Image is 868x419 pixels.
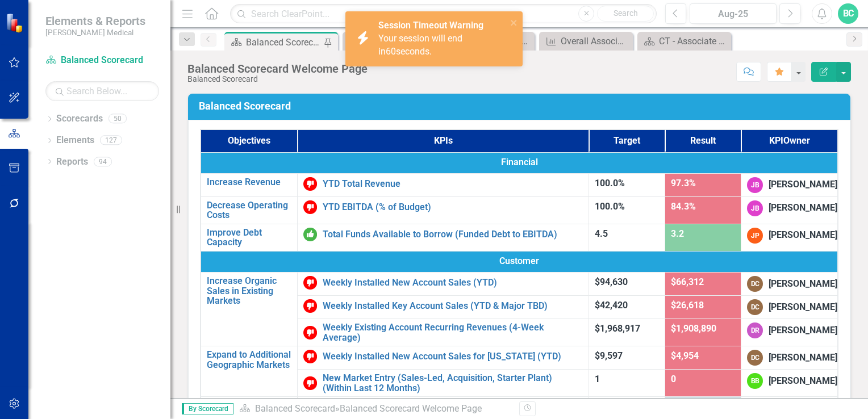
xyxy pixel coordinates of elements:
[769,202,837,215] div: [PERSON_NAME]
[595,350,623,361] span: $9,597
[323,373,583,393] a: New Market Entry (Sales-Led, Acquisition, Starter Plant) (Within Last 12 Months)
[741,273,838,296] td: Double-Click to Edit
[747,276,763,292] div: DC
[246,35,321,49] div: Balanced Scorecard Welcome Page
[671,323,716,334] span: $1,908,890
[671,201,696,212] span: 84.3%
[671,374,676,384] span: 0
[769,351,837,364] div: [PERSON_NAME]
[56,112,103,125] a: Scorecards
[323,179,583,189] a: YTD Total Revenue
[741,346,838,370] td: Double-Click to Edit
[747,373,763,389] div: BB
[303,200,317,214] img: Below Target
[595,178,625,188] span: 100.0%
[207,200,291,220] a: Decrease Operating Costs
[747,228,763,244] div: JP
[100,136,122,145] div: 127
[207,350,291,370] a: Expand to Additional Geographic Markets
[741,370,838,397] td: Double-Click to Edit
[741,196,838,224] td: Double-Click to Edit
[303,276,317,290] img: Below Target
[659,34,728,48] div: CT - Associate Retention
[230,4,657,24] input: Search ClearPoint...
[747,322,763,338] div: DR
[297,273,589,296] td: Double-Click to Edit Right Click for Context Menu
[595,300,628,311] span: $42,420
[747,177,763,193] div: JB
[297,296,589,319] td: Double-Click to Edit Right Click for Context Menu
[671,228,684,239] span: 3.2
[323,202,583,212] a: YTD EBITDA (% of Budget)
[769,375,837,388] div: [PERSON_NAME]
[201,224,297,251] td: Double-Click to Edit Right Click for Context Menu
[741,224,838,251] td: Double-Click to Edit
[671,350,699,361] span: $4,954
[378,20,483,31] strong: Session Timeout Warning
[671,178,696,188] span: 97.3%
[741,296,838,319] td: Double-Click to Edit
[838,3,858,24] button: BC
[595,201,625,212] span: 100.0%
[323,351,583,362] a: Weekly Installed New Account Sales for [US_STATE] (YTD)
[187,62,368,75] div: Balanced Scorecard Welcome Page
[297,224,589,251] td: Double-Click to Edit Right Click for Context Menu
[640,34,728,48] a: CT - Associate Retention
[747,200,763,216] div: JB
[595,374,600,384] span: 1
[378,33,462,57] span: Your session will end in seconds.
[201,173,297,196] td: Double-Click to Edit Right Click for Context Menu
[510,16,518,29] button: close
[201,273,297,346] td: Double-Click to Edit Right Click for Context Menu
[201,196,297,224] td: Double-Click to Edit Right Click for Context Menu
[747,299,763,315] div: DC
[769,324,837,337] div: [PERSON_NAME]
[56,134,94,147] a: Elements
[6,13,26,33] img: ClearPoint Strategy
[386,46,396,57] span: 60
[182,403,233,414] span: By Scorecard
[207,177,291,187] a: Increase Revenue
[108,114,127,124] div: 50
[671,276,704,287] span: $66,312
[690,3,777,24] button: Aug-25
[561,34,630,48] div: Overall Associate Turnover (Rolling 12 Mos.)
[207,276,291,306] a: Increase Organic Sales in Existing Markets
[297,319,589,346] td: Double-Click to Edit Right Click for Context Menu
[769,301,837,314] div: [PERSON_NAME]
[303,228,317,241] img: On or Above Target
[303,350,317,363] img: Below Target
[201,252,838,273] td: Double-Click to Edit
[187,75,368,83] div: Balanced Scorecard
[207,228,291,248] a: Improve Debt Capacity
[303,299,317,313] img: Below Target
[340,403,482,414] div: Balanced Scorecard Welcome Page
[56,156,88,169] a: Reports
[769,278,837,291] div: [PERSON_NAME]
[694,7,773,21] div: Aug-25
[201,152,838,173] td: Double-Click to Edit
[255,403,335,414] a: Balanced Scorecard
[741,173,838,196] td: Double-Click to Edit
[323,322,583,342] a: Weekly Existing Account Recurring Revenues (4-Week Average)
[323,301,583,311] a: Weekly Installed Key Account Sales (YTD & Major TBD)
[595,228,608,239] span: 4.5
[297,346,589,370] td: Double-Click to Edit Right Click for Context Menu
[94,157,112,166] div: 94
[45,81,159,101] input: Search Below...
[297,370,589,397] td: Double-Click to Edit Right Click for Context Menu
[45,28,145,37] small: [PERSON_NAME] Medical
[297,196,589,224] td: Double-Click to Edit Right Click for Context Menu
[595,323,640,334] span: $1,968,917
[239,403,511,416] div: »
[199,100,844,112] h3: Balanced Scorecard
[303,326,317,340] img: Below Target
[297,173,589,196] td: Double-Click to Edit Right Click for Context Menu
[207,156,832,169] span: Financial
[201,346,297,397] td: Double-Click to Edit Right Click for Context Menu
[303,177,317,191] img: Below Target
[747,350,763,366] div: DC
[769,178,837,191] div: [PERSON_NAME]
[614,9,638,18] span: Search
